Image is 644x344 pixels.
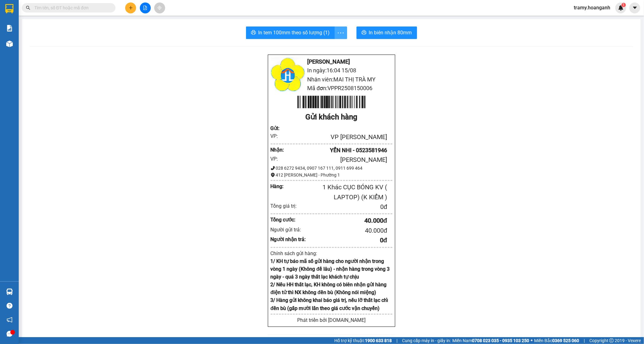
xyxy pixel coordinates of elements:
[271,202,306,210] div: Tổng giá trị:
[361,30,366,36] span: printer
[286,146,387,155] div: YẾN NHI - 0523581946
[584,337,585,344] span: |
[3,46,71,55] li: In ngày: 16:04 15/08
[271,216,306,224] div: Tổng cước:
[271,146,286,154] div: Nhận :
[271,75,392,84] li: Nhân viên: MAI THỊ TRÀ MY
[271,250,392,257] div: Chính sách gửi hàng:
[534,337,579,344] span: Miền Bắc
[34,4,108,11] input: Tìm tên, số ĐT hoặc mã đơn
[396,337,397,344] span: |
[369,29,412,36] span: In biên nhận 80mm
[7,331,12,337] span: message
[356,27,417,39] button: printerIn biên nhận 80mm
[618,5,624,11] img: icon-new-feature
[306,226,387,235] div: 40.000 đ
[143,6,147,10] span: file-add
[3,37,71,46] li: [PERSON_NAME]
[271,235,306,243] div: Người nhận trả:
[306,202,387,212] div: 0 đ
[335,27,347,39] button: more
[271,258,390,280] strong: 1/ KH tự báo mã số gửi hàng cho người nhận trong vòng 1 ngày (Không để lâu) - nhận hàng trong vòn...
[271,66,392,75] li: In ngày: 16:04 15/08
[271,172,392,178] div: 412 [PERSON_NAME] - Phường 1
[7,317,12,323] span: notification
[452,337,529,344] span: Miền Nam
[271,173,275,177] span: environment
[271,182,296,190] div: Hàng:
[271,132,286,140] div: VP:
[271,57,392,66] li: [PERSON_NAME]
[271,282,387,295] strong: 2/ Nếu HH thất lạc, KH không có biên nhận gửi hàng điện tử thì NX không đền bù (Không nói miệng)
[632,5,638,11] span: caret-down
[129,6,133,10] span: plus
[335,29,347,37] span: more
[402,337,451,344] span: Cung cấp máy in - giấy in:
[271,226,306,234] div: Người gửi trả:
[271,316,392,324] div: Phát triển bởi [DOMAIN_NAME]
[629,2,640,13] button: caret-down
[271,124,286,132] div: Gửi :
[569,4,615,12] span: tramy.hoanganh
[251,30,256,36] span: printer
[296,182,387,202] div: 1 Khác CỤC BÓNG KV ( LAPTOP) (K KIỂM )
[7,303,12,309] span: question-circle
[622,3,625,7] span: 1
[286,155,387,165] div: [PERSON_NAME]
[6,25,13,31] img: solution-icon
[334,337,392,344] span: Hỗ trợ kỹ thuật:
[306,235,387,245] div: 0 đ
[365,338,392,343] strong: 1900 633 818
[271,166,275,170] span: phone
[271,165,392,172] div: 028 6272 9434, 0907 167 111, 0911 699 464
[157,6,162,10] span: aim
[531,339,533,342] span: ⚪️
[5,4,13,13] img: logo-vxr
[3,3,37,37] img: logo.jpg
[271,111,392,123] div: Gửi khách hàng
[154,2,165,13] button: aim
[609,338,614,343] span: copyright
[6,41,13,47] img: warehouse-icon
[286,132,387,142] div: VP [PERSON_NAME]
[140,2,151,13] button: file-add
[258,29,330,36] span: In tem 100mm theo số lượng (1)
[26,6,30,10] span: search
[271,84,392,93] li: Mã đơn: VPPR2508150006
[552,338,579,343] strong: 0369 525 060
[246,27,335,39] button: printerIn tem 100mm theo số lượng (1)
[271,57,305,92] img: logo.jpg
[6,288,13,295] img: warehouse-icon
[271,155,286,163] div: VP:
[306,216,387,225] div: 40.000 đ
[622,3,626,7] sup: 1
[125,2,136,13] button: plus
[472,338,529,343] strong: 0708 023 035 - 0935 103 250
[271,297,388,311] strong: 3/ Hàng gửi không khai báo giá trị, nếu lỡ thất lạc chỉ đền bù (gấp mười lần theo giá cước vận ch...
